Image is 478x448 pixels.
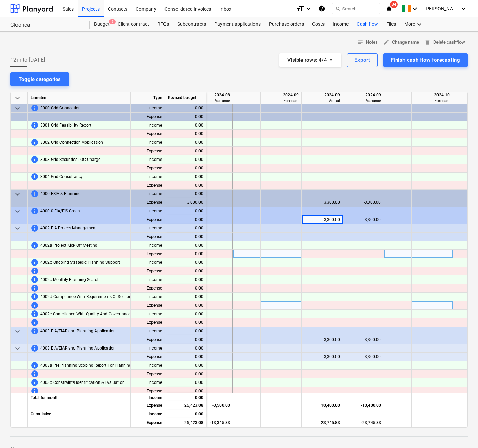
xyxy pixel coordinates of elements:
span: notes [357,39,363,45]
div: Expense [131,164,165,173]
button: Delete cashflow [422,37,468,48]
div: Expense [131,113,165,121]
div: 26,423.08 [165,418,206,427]
span: 3004 Grid Consultancy [40,173,83,181]
div: Income [131,310,165,318]
i: keyboard_arrow_down [459,4,468,13]
a: Cash flow [353,17,382,31]
div: 0.00 [165,327,206,335]
div: 0.00 [165,233,206,241]
span: 4002e Compliance With Quality And Governance As Per Rfp [40,310,151,318]
div: 0.00 [165,138,206,147]
div: 0.00 [165,130,206,138]
a: Costs [308,17,329,31]
div: Income [131,173,165,181]
div: Revised budget [165,92,206,104]
span: keyboard_arrow_down [13,190,22,198]
div: 0.00 [165,181,206,190]
div: 0.00 [165,361,206,370]
div: 26,423.08 [165,401,206,410]
div: Income [131,155,165,164]
div: Type [131,92,165,104]
span: Delete cashflow [424,38,465,46]
div: 0.00 [165,164,206,173]
span: This line-item cannot be forecasted before price for client is updated. To change this, contact y... [31,378,39,387]
div: Variance [346,98,381,103]
div: Expense [131,181,165,190]
div: 2024-09 [346,92,381,98]
div: Income [131,293,165,301]
div: Budget [90,17,114,31]
div: 2024-08 [195,92,230,98]
div: Expense [131,353,165,361]
div: -3,500.00 [195,401,230,410]
div: Income [131,104,165,113]
div: 0.00 [165,207,206,215]
div: Income [131,207,165,215]
div: -3,300.00 [346,198,381,207]
span: This line-item cannot be forecasted before revised budget is updated [31,387,39,395]
div: Actual [305,98,340,103]
div: 3,300.00 [305,198,340,207]
button: Notes [354,37,380,48]
div: Variance [195,98,230,103]
span: 4003 EIA/EIAR and Planning Application [40,327,116,335]
div: Income [131,224,165,233]
div: 0.00 [165,224,206,233]
div: Expense [131,387,165,396]
div: 2024-09 [263,92,299,98]
span: [PERSON_NAME] [424,6,459,11]
span: 4003a Pre Planning Scoping Report For Planning Authority [40,361,150,370]
div: 10,400.00 [305,401,340,410]
div: 0.00 [165,275,206,284]
div: 0.00 [165,104,206,113]
div: 0.00 [165,393,206,401]
div: Expense [131,335,165,344]
div: 0.00 [165,121,206,130]
span: 4003 EIA/EIAR and Planning Application [40,344,116,353]
span: This line-item cannot be forecasted before price for client is updated. To change this, contact y... [31,155,39,164]
div: Expense [131,130,165,138]
div: Income [131,138,165,147]
div: Income [131,275,165,284]
span: This line-item cannot be forecasted before price for client is updated. To change this, contact y... [31,224,39,232]
button: Finish cash flow forecasting [383,53,468,67]
div: Expense [131,215,165,224]
div: 0.00 [165,378,206,387]
div: Purchase orders [265,17,308,31]
div: 0.00 [165,267,206,275]
div: -3,300.00 [346,335,381,344]
div: Income [131,393,165,401]
div: 0.00 [165,410,206,418]
div: 2024-10 [414,92,450,98]
span: delete [424,39,431,45]
a: Client contract [114,17,153,31]
div: 0.00 [165,335,206,344]
div: 0.00 [165,147,206,155]
span: This line-item cannot be forecasted before price for client is updated. To change this, contact y... [31,104,39,112]
span: 3002 Grid Connection Application [40,138,103,147]
a: RFQs [153,17,173,31]
span: 4002a Project Kick Off Meeting [40,241,98,250]
div: 0.00 [165,173,206,181]
div: Expense [131,147,165,155]
a: Income [329,17,353,31]
span: 4000 ESIA & Planning [40,190,81,198]
div: 0.00 [165,250,206,258]
div: -10,400.00 [346,401,381,410]
div: Cloonca [10,22,82,29]
div: Expense [131,198,165,207]
div: Expense [131,401,165,410]
div: More [400,17,428,31]
span: 34 [390,1,398,8]
a: Budget2 [90,17,114,31]
div: Income [131,378,165,387]
div: Income [131,410,165,418]
div: Income [131,344,165,353]
div: 0.00 [165,310,206,318]
a: Files [382,17,400,31]
div: Expense [131,233,165,241]
span: 4002b Ongoing Strategic Planning Support [40,258,120,267]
